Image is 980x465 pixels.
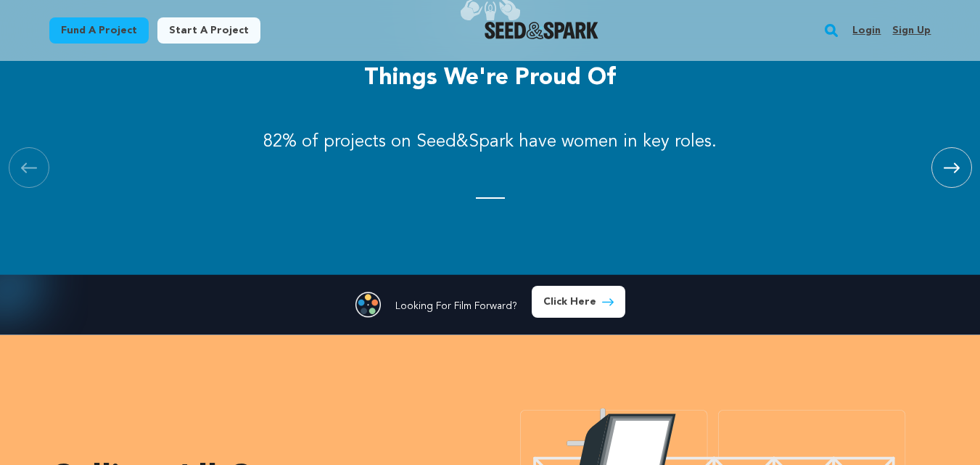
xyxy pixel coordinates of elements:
p: 82% of projects on Seed&Spark have women in key roles. [263,131,717,154]
a: Start a project [157,17,260,44]
h3: Things we're proud of [49,61,931,96]
a: Login [852,19,881,42]
a: Seed&Spark Homepage [485,22,598,39]
img: Seed&Spark Film Forward Icon [355,292,381,318]
a: Fund a project [49,17,149,44]
a: Sign up [892,19,931,42]
p: Looking For Film Forward? [395,299,517,313]
a: Click Here [532,286,625,318]
img: Seed&Spark Logo Dark Mode [485,22,598,39]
